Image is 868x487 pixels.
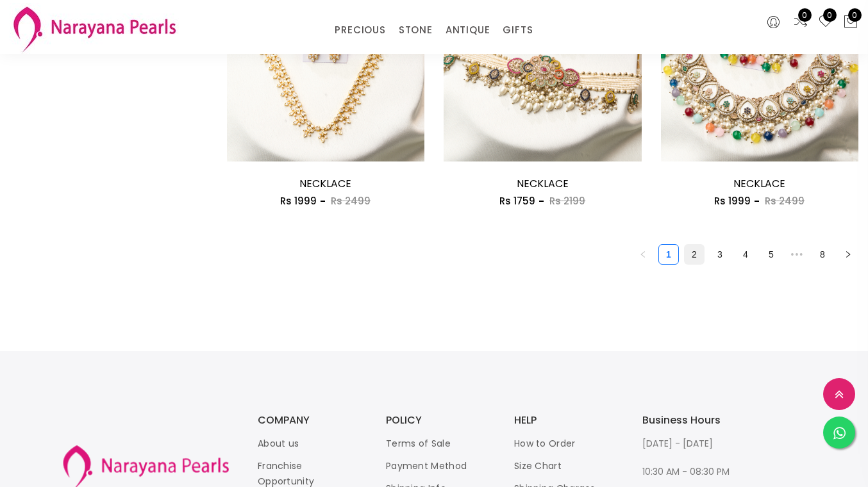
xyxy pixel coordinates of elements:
a: 4 [736,245,755,264]
li: 4 [735,244,756,265]
button: 0 [843,14,858,31]
span: left [639,251,647,258]
button: right [838,244,858,265]
a: STONE [399,21,433,40]
h3: COMPANY [258,415,360,425]
a: NECKLACE [299,176,351,191]
a: NECKLACE [733,176,785,191]
span: Rs 1999 [280,194,317,208]
span: 0 [798,8,812,22]
span: right [844,251,852,258]
span: Rs 1999 [714,194,751,208]
a: 0 [793,14,808,31]
p: 10:30 AM - 08:30 PM [642,464,745,479]
a: Terms of Sale [386,437,451,450]
li: Next Page [838,244,858,265]
span: Rs 2499 [331,194,371,208]
a: About us [258,437,299,450]
a: 1 [659,245,678,264]
a: PRECIOUS [335,21,385,40]
a: ANTIQUE [446,21,490,40]
span: Rs 1759 [499,194,535,208]
span: 0 [823,8,837,22]
li: 3 [710,244,730,265]
a: 0 [818,14,833,31]
li: 2 [684,244,705,265]
li: Previous Page [633,244,653,265]
h3: HELP [514,415,617,425]
span: Rs 2199 [549,194,585,208]
a: NECKLACE [517,176,569,191]
a: How to Order [514,437,576,450]
h3: Business Hours [642,415,745,425]
li: 1 [658,244,679,265]
h3: POLICY [386,415,488,425]
a: 2 [685,245,704,264]
li: Next 5 Pages [787,244,807,265]
span: Rs 2499 [765,194,805,208]
span: 0 [848,8,862,22]
a: GIFTS [503,21,533,40]
li: 8 [812,244,833,265]
span: ••• [787,244,807,265]
a: Size Chart [514,459,562,472]
a: 3 [710,245,730,264]
a: 8 [813,245,832,264]
button: left [633,244,653,265]
a: 5 [762,245,781,264]
li: 5 [761,244,781,265]
a: Payment Method [386,459,467,472]
p: [DATE] - [DATE] [642,436,745,451]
